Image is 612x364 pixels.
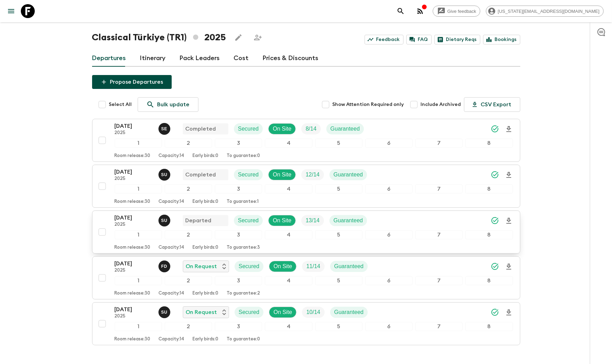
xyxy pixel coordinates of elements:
p: [DATE] [115,122,153,130]
svg: Synced Successfully [491,262,499,271]
p: Capacity: 14 [159,245,185,250]
p: Early birds: 0 [193,291,219,296]
div: 2 [165,184,212,193]
p: 11 / 14 [306,262,320,271]
span: Sefa Uz [158,217,172,222]
p: Capacity: 14 [159,199,185,205]
div: 2 [165,322,212,331]
p: 13 / 14 [305,216,319,225]
div: 6 [365,276,413,285]
div: 5 [315,184,362,193]
p: [DATE] [115,259,153,268]
a: Pack Leaders [180,50,220,67]
p: Secured [238,125,259,133]
p: F D [161,264,167,269]
a: Feedback [365,35,403,44]
div: 1 [115,322,162,331]
p: Capacity: 14 [159,337,185,342]
p: 2025 [115,268,153,273]
div: On Site [268,215,296,226]
p: Completed [186,125,216,133]
p: 2025 [115,314,153,319]
button: [DATE]2025Sefa UzOn RequestSecuredOn SiteTrip FillGuaranteed12345678Room release:30Capacity:14Ear... [92,302,520,345]
div: 3 [215,322,262,331]
p: S U [161,309,168,315]
div: 6 [365,139,413,148]
p: Room release: 30 [115,337,150,342]
p: [DATE] [115,168,153,176]
p: To guarantee: 0 [227,153,260,159]
div: 8 [465,276,513,285]
div: 6 [365,322,413,331]
div: 2 [165,230,212,239]
svg: Synced Successfully [491,308,499,316]
a: Dietary Reqs [434,35,480,44]
button: FD [158,260,172,272]
svg: Download Onboarding [505,125,513,133]
span: Share this itinerary [251,31,265,44]
span: Sefa Uz [158,171,172,176]
div: 4 [265,139,312,148]
p: On Site [273,125,291,133]
p: [DATE] [115,305,153,314]
p: On Site [273,216,291,225]
a: Bookings [483,35,520,44]
p: Room release: 30 [115,153,150,159]
button: [DATE]2025Sefa UzCompletedSecuredOn SiteTrip FillGuaranteed12345678Room release:30Capacity:14Earl... [92,165,520,208]
div: On Site [268,169,296,180]
button: Edit this itinerary [231,31,245,44]
div: 8 [465,230,513,239]
p: On Site [274,308,292,316]
p: On Request [186,308,217,316]
div: 4 [265,276,312,285]
div: 8 [465,139,513,148]
a: Give feedback [433,6,480,17]
p: Secured [238,216,259,225]
svg: Download Onboarding [505,308,513,317]
div: Trip Fill [302,307,324,318]
svg: Synced Successfully [491,125,499,133]
p: Early birds: 0 [193,337,219,342]
div: 7 [415,230,463,239]
p: To guarantee: 2 [227,291,260,296]
p: Guaranteed [334,308,364,316]
div: 1 [115,230,162,239]
div: Secured [234,123,263,134]
p: Guaranteed [331,125,360,133]
span: [US_STATE][EMAIL_ADDRESS][DOMAIN_NAME] [494,9,603,14]
a: Prices & Discounts [263,50,319,67]
span: Give feedback [443,9,480,14]
div: On Site [268,123,296,134]
p: 2025 [115,222,153,228]
button: [DATE]2025Sefa UzDepartedSecuredOn SiteTrip FillGuaranteed12345678Room release:30Capacity:14Early... [92,210,520,254]
p: Early birds: 0 [193,199,219,205]
div: Secured [235,261,264,272]
button: [DATE]2025Süleyman ErköseCompletedSecuredOn SiteTrip FillGuaranteed12345678Room release:30Capacit... [92,119,520,162]
p: Early birds: 0 [193,153,219,159]
span: Include Archived [421,101,461,108]
p: To guarantee: 0 [227,337,260,342]
p: On Site [274,262,292,271]
button: [DATE]2025Fatih DeveliOn RequestSecuredOn SiteTrip FillGuaranteed12345678Room release:30Capacity:... [92,256,520,299]
svg: Download Onboarding [505,217,513,225]
p: Secured [239,308,260,316]
p: To guarantee: 1 [227,199,259,205]
p: 2025 [115,130,153,136]
div: Secured [235,307,264,318]
div: Secured [234,169,263,180]
div: On Site [269,307,296,318]
p: Guaranteed [334,171,363,179]
div: Trip Fill [301,215,324,226]
button: menu [4,4,18,18]
p: 8 / 14 [305,125,316,133]
p: Guaranteed [334,216,363,225]
div: 7 [415,322,463,331]
div: 4 [265,322,312,331]
p: Secured [238,171,259,179]
p: Room release: 30 [115,199,150,205]
div: 5 [315,322,362,331]
div: Trip Fill [301,123,320,134]
div: 2 [165,139,212,148]
a: Itinerary [140,50,166,67]
span: Sefa Uz [158,308,172,314]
